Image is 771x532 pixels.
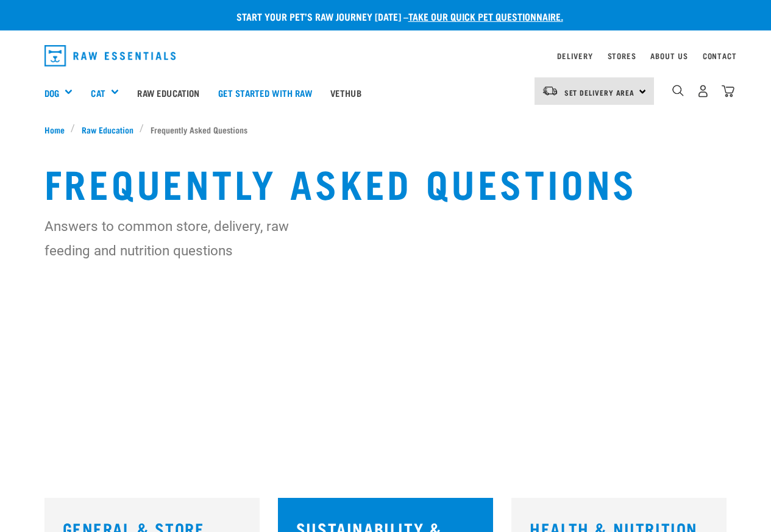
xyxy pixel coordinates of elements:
[44,86,59,100] a: Dog
[44,214,318,263] p: Answers to common store, delivery, raw feeding and nutrition questions
[564,90,635,94] span: Set Delivery Area
[321,68,371,117] a: Vethub
[35,40,737,71] nav: dropdown navigation
[44,123,65,136] span: Home
[44,123,71,136] a: Home
[75,123,140,136] a: Raw Education
[650,54,688,58] a: About Us
[703,54,737,58] a: Contact
[44,160,727,204] h1: Frequently Asked Questions
[608,54,636,58] a: Stores
[44,123,727,136] nav: breadcrumbs
[128,68,208,117] a: Raw Education
[91,86,105,100] a: Cat
[722,85,734,98] img: home-icon@2x.png
[209,68,321,117] a: Get started with Raw
[408,13,563,19] a: take our quick pet questionnaire.
[697,85,709,98] img: user.png
[44,45,176,66] img: Raw Essentials Logo
[557,54,592,58] a: Delivery
[542,85,558,96] img: van-moving.png
[672,85,684,96] img: home-icon-1@2x.png
[82,123,133,136] span: Raw Education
